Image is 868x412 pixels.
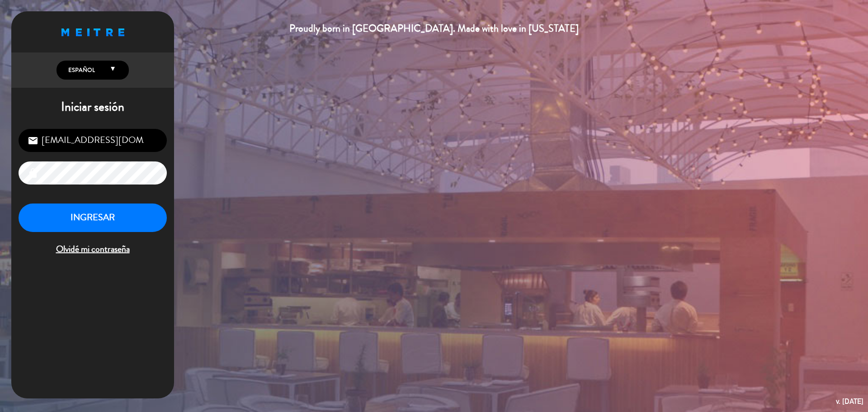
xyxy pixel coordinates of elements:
span: Español [66,66,95,75]
button: INGRESAR [19,204,167,232]
i: lock [28,168,38,179]
div: v. [DATE] [836,395,863,407]
input: Correo Electrónico [19,129,167,152]
i: email [28,135,38,146]
span: Olvidé mi contraseña [19,242,167,257]
h1: Iniciar sesión [11,99,174,115]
